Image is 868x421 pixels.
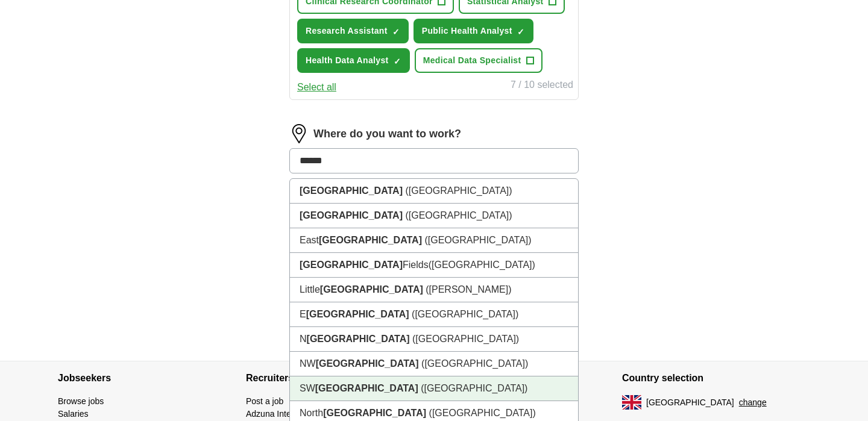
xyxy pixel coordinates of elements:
[421,383,527,393] span: ([GEOGRAPHIC_DATA])
[320,284,423,295] strong: [GEOGRAPHIC_DATA]
[306,309,409,319] strong: [GEOGRAPHIC_DATA]
[424,235,531,245] span: ([GEOGRAPHIC_DATA])
[414,19,533,43] button: Public Health Analyst✓
[290,327,578,352] li: N
[405,210,512,220] span: ([GEOGRAPHIC_DATA])
[316,358,419,369] strong: [GEOGRAPHIC_DATA]
[739,396,767,409] button: change
[511,78,573,95] div: 7 / 10 selected
[412,309,518,319] span: ([GEOGRAPHIC_DATA])
[517,27,524,37] span: ✓
[306,25,388,37] span: Research Assistant
[290,228,578,253] li: East
[405,186,512,196] span: ([GEOGRAPHIC_DATA])
[622,361,810,395] h4: Country selection
[429,260,535,270] span: ([GEOGRAPHIC_DATA])
[297,80,336,95] button: Select all
[426,284,511,295] span: ([PERSON_NAME])
[394,57,401,66] span: ✓
[300,186,403,196] strong: [GEOGRAPHIC_DATA]
[429,408,536,418] span: ([GEOGRAPHIC_DATA])
[421,358,528,369] span: ([GEOGRAPHIC_DATA])
[323,408,426,418] strong: [GEOGRAPHIC_DATA]
[58,396,104,406] a: Browse jobs
[297,19,409,43] button: Research Assistant✓
[300,260,403,270] strong: [GEOGRAPHIC_DATA]
[300,210,403,220] strong: [GEOGRAPHIC_DATA]
[423,54,521,67] span: Medical Data Specialist
[246,409,319,419] a: Adzuna Intelligence
[412,334,519,344] span: ([GEOGRAPHIC_DATA])
[319,235,422,245] strong: [GEOGRAPHIC_DATA]
[297,48,410,73] button: Health Data Analyst✓
[307,334,410,344] strong: [GEOGRAPHIC_DATA]
[646,396,734,409] span: [GEOGRAPHIC_DATA]
[422,25,512,37] span: Public Health Analyst
[622,395,641,410] img: UK flag
[392,27,400,37] span: ✓
[315,383,418,393] strong: [GEOGRAPHIC_DATA]
[290,302,578,327] li: E
[306,54,389,67] span: Health Data Analyst
[246,396,283,406] a: Post a job
[313,126,461,142] label: Where do you want to work?
[290,352,578,376] li: NW
[58,409,89,419] a: Salaries
[289,124,309,143] img: location.png
[290,278,578,302] li: Little
[290,376,578,401] li: SW
[290,253,578,278] li: Fields
[415,48,542,73] button: Medical Data Specialist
